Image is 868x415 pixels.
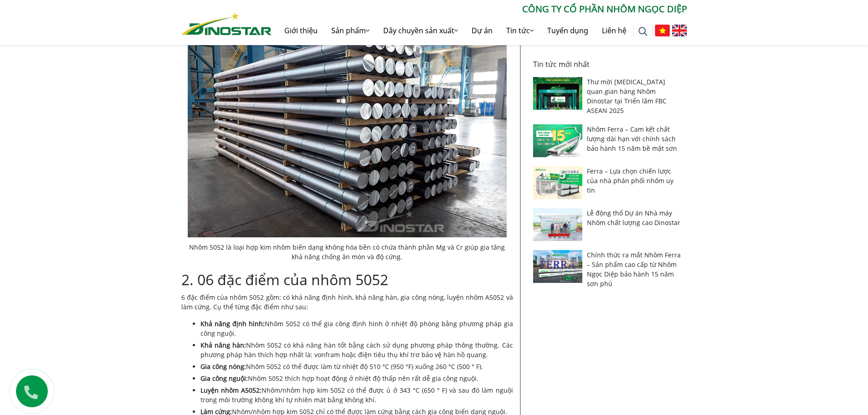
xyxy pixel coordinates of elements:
[499,16,540,45] a: Tin tức
[181,292,513,312] p: 6 đặc điểm của nhôm 5052 gồm: có khả năng định hình, khả năng hàn, gia công nóng, luyện nhôm A505...
[272,2,687,16] p: CÔNG TY CỔ PHẦN NHÔM NGỌC DIỆP
[533,59,682,70] p: Tin tức mới nhất
[655,25,670,36] img: Tiếng Việt
[200,374,248,383] strong: Gia công nguội:
[200,340,513,359] li: Nhôm 5052 có khả năng hàn tốt bằng cách sử dụng phương pháp thông thường. Các phương pháp hàn thí...
[587,251,681,288] a: Chính thức ra mắt Nhôm Ferra – Sản phẩm cao cấp từ Nhôm Ngọc Diệp bảo hành 15 năm sơn phủ
[587,125,677,153] a: Nhôm Ferra – Cam kết chất lượng dài hạn với chính sách bảo hành 15 năm bề mặt sơn
[181,271,513,288] h2: 2. 06 đặc điểm của nhôm 5052
[540,16,595,45] a: Tuyển dụng
[181,12,272,35] img: Nhôm Dinostar
[188,242,507,261] figcaption: Nhôm 5052 là loại hợp kim nhôm biến dạng không hóa bền có chứa thành phần Mg và Cr giúp gia tăng ...
[277,16,324,45] a: Giới thiệu
[200,374,513,383] li: Nhôm 5052 thích hợp hoạt động ở nhiệt độ thấp nên rất dễ gia công nguội.
[672,25,687,36] img: English
[200,385,513,405] li: Nhôm/nhôm hợp kim 5052 có thể được ủ ở 343 °C (650 ° F) và sau đó làm nguội trong môi trường khôn...
[587,209,680,227] a: Lễ động thổ Dự án Nhà máy Nhôm chất lượng cao Dinostar
[465,16,499,45] a: Dự án
[324,16,376,45] a: Sản phẩm
[200,362,246,371] strong: Gia công nóng:
[533,166,583,199] img: Ferra – Lựa chọn chiến lược của nhà phân phối nhôm uy tín
[200,362,513,371] li: Nhôm 5052 có thể được làm từ nhiệt độ 510 °C (950 °F) xuống 260 °C (500 ° F).
[533,208,583,241] img: Lễ động thổ Dự án Nhà máy Nhôm chất lượng cao Dinostar
[595,16,633,45] a: Liên hệ
[533,77,583,110] img: Thư mời tham quan gian hàng Nhôm Dinostar tại Triển lãm FBC ASEAN 2025
[200,341,246,349] strong: Khả năng hàn:
[200,319,265,328] strong: Khả năng định hình:
[533,124,583,157] img: Nhôm Ferra – Cam kết chất lượng dài hạn với chính sách bảo hành 15 năm bề mặt sơn
[533,250,583,283] img: Chính thức ra mắt Nhôm Ferra – Sản phẩm cao cấp từ Nhôm Ngọc Diệp bảo hành 15 năm sơn phủ
[587,167,673,195] a: Ferra – Lựa chọn chiến lược của nhà phân phối nhôm uy tín
[638,27,647,36] img: search
[188,25,507,237] img: Nhôm 5052 là loại hợp kim nhôm biến dạng không hóa bền
[200,319,513,338] li: Nhôm 5052 có thể gia công định hình ở nhiệt độ phòng bằng phương pháp gia công nguội.
[376,16,465,45] a: Dây chuyền sản xuất
[200,386,262,395] strong: Luyện nhôm A5052:
[587,77,667,115] a: Thư mời [MEDICAL_DATA] quan gian hàng Nhôm Dinostar tại Triển lãm FBC ASEAN 2025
